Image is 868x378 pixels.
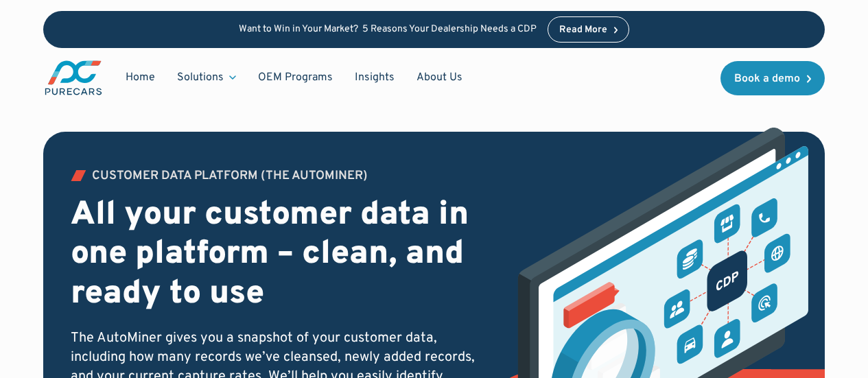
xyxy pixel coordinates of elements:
[43,59,104,97] img: purecars logo
[92,170,368,182] div: Customer Data PLATFORM (The Autominer)
[548,16,630,43] a: Read More
[559,25,607,35] div: Read More
[247,64,344,91] a: OEM Programs
[177,70,224,85] div: Solutions
[734,73,800,84] div: Book a demo
[166,64,247,91] div: Solutions
[239,24,537,36] p: Want to Win in Your Market? 5 Reasons Your Dealership Needs a CDP
[43,59,104,97] a: main
[406,64,473,91] a: About Us
[720,61,825,95] a: Book a demo
[71,196,486,315] h2: All your customer data in one platform – clean, and ready to use
[115,64,166,91] a: Home
[344,64,406,91] a: Insights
